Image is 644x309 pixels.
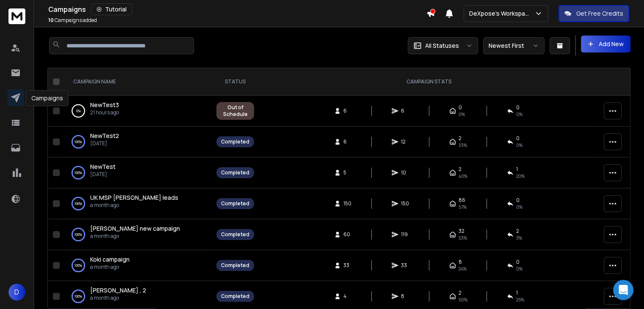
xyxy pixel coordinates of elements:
[75,168,82,177] p: 100 %
[90,224,180,233] a: [PERSON_NAME] new campaign
[459,228,464,235] span: 32
[459,235,467,241] span: 53 %
[516,111,522,118] span: 0 %
[516,259,520,265] span: 0
[516,197,520,204] span: 0
[75,230,82,239] p: 100 %
[613,280,633,300] div: Open Intercom Messenger
[343,293,352,300] span: 4
[90,255,130,264] a: Koki campaign
[459,296,467,303] span: 50 %
[459,265,467,272] span: 24 %
[459,173,467,179] span: 40 %
[516,228,519,235] span: 2
[211,68,259,96] th: STATUS
[221,138,249,145] div: Completed
[459,197,465,204] span: 86
[8,284,25,301] button: D
[581,36,630,52] button: Add New
[90,233,180,240] p: a month ago
[221,262,249,269] div: Completed
[516,265,522,272] span: 0 %
[516,142,522,149] span: 0 %
[343,169,352,176] span: 5
[343,108,352,114] span: 6
[90,202,178,209] p: a month ago
[425,41,459,50] p: All Statuses
[516,290,518,296] span: 1
[90,286,146,294] span: [PERSON_NAME] , 2
[63,96,211,127] td: 0%NewTest321 hours ago
[401,293,409,300] span: 8
[90,132,119,140] a: NewTest2
[48,17,54,24] span: 10
[63,127,211,157] td: 100%NewTest2[DATE]
[90,295,146,301] p: a month ago
[90,286,146,295] a: [PERSON_NAME] , 2
[63,157,211,188] td: 100%NewTest[DATE]
[259,68,599,96] th: CAMPAIGN STATS
[90,109,119,116] p: 21 hours ago
[401,138,409,145] span: 12
[90,255,130,263] span: Koki campaign
[26,90,69,106] div: Campaigns
[91,3,132,15] button: Tutorial
[343,138,352,145] span: 6
[221,104,249,118] div: Out of Schedule
[221,293,249,300] div: Completed
[516,173,525,179] span: 20 %
[459,135,462,142] span: 2
[401,231,409,238] span: 119
[459,290,462,296] span: 2
[221,231,249,238] div: Completed
[90,140,119,147] p: [DATE]
[516,235,522,241] span: 3 %
[459,259,462,265] span: 8
[90,264,130,270] p: a month ago
[516,166,518,173] span: 1
[63,219,211,250] td: 100%[PERSON_NAME] new campaigna month ago
[76,107,81,115] p: 0 %
[459,104,462,111] span: 0
[63,68,211,96] th: CAMPAIGN NAME
[343,262,352,269] span: 33
[459,204,467,210] span: 57 %
[48,17,97,24] p: Campaigns added
[516,104,520,111] span: 0
[459,142,467,149] span: 33 %
[401,108,409,114] span: 6
[90,163,116,171] a: NewTest
[90,193,178,201] span: UK MSP [PERSON_NAME] leads
[401,262,409,269] span: 33
[516,204,522,210] span: 0 %
[63,250,211,281] td: 100%Koki campaigna month ago
[75,261,82,270] p: 100 %
[90,224,180,232] span: [PERSON_NAME] new campaign
[343,200,352,207] span: 150
[483,37,544,54] button: Newest First
[63,188,211,219] td: 100%UK MSP [PERSON_NAME] leadsa month ago
[558,5,629,22] button: Get Free Credits
[48,3,426,15] div: Campaigns
[90,193,178,202] a: UK MSP [PERSON_NAME] leads
[401,200,409,207] span: 150
[75,138,82,146] p: 100 %
[221,200,249,207] div: Completed
[75,199,82,208] p: 100 %
[459,166,462,173] span: 2
[459,111,465,118] span: 0%
[90,171,116,178] p: [DATE]
[516,296,524,303] span: 25 %
[90,101,119,109] a: NewTest3
[343,231,352,238] span: 60
[516,135,520,142] span: 0
[469,9,534,18] p: DeXpose's Workspace
[221,169,249,176] div: Completed
[401,169,409,176] span: 10
[75,292,82,301] p: 100 %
